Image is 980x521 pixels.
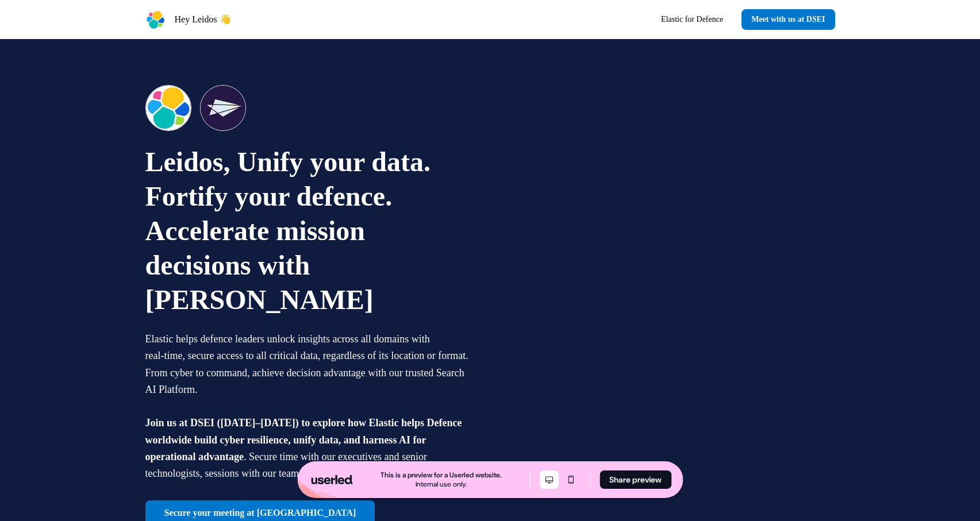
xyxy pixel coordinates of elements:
div: This is a preview for a Userled website. [381,470,502,480]
button: Mobile mode [561,470,581,489]
a: Meet with us at DSEI [741,9,835,30]
a: Elastic for Defence [652,9,732,30]
p: Hey Leidos 👋 [175,13,231,26]
span: real-time, secure access to all critical data, regardless of its location or format. From cyber t... [145,350,468,395]
p: Leidos, Unify your data. Fortify your defence. Accelerate mission decisions with [PERSON_NAME] [145,145,474,317]
div: Internal use only. [416,480,467,489]
button: Share preview [599,470,671,489]
span: . Secure time with our executives and senior technologists, sessions with our team of experts are... [145,451,427,479]
span: Elastic helps defence leaders unlock insights across all domains with [145,333,430,345]
button: Desktop mode [539,470,559,489]
span: Join us at DSEI ([DATE]–[DATE]) to explore how Elastic helps Defence worldwide build cyber resili... [145,417,462,462]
